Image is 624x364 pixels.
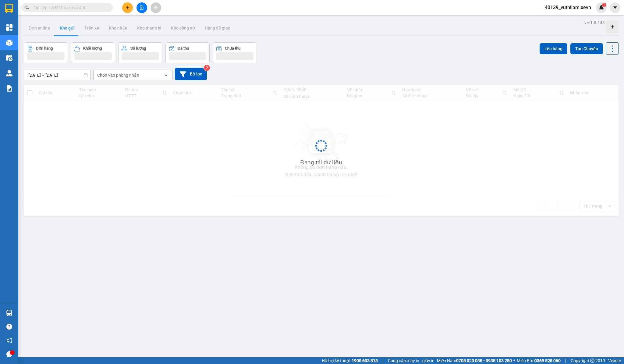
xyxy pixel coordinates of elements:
[388,357,435,364] span: Cung cấp máy in - giấy in:
[352,358,378,363] strong: 1900 633 818
[25,5,30,10] span: search
[24,21,55,35] button: Đơn online
[599,5,604,10] img: icon-new-feature
[104,21,132,35] button: Kho nhận
[6,351,12,357] span: message
[132,21,166,35] button: Kho thanh lý
[456,358,512,363] strong: 0708 023 035 - 0935 103 250
[6,324,12,330] span: question-circle
[36,46,53,51] div: Đơn hàng
[513,359,515,362] span: ⚪️
[122,2,133,13] button: plus
[154,5,158,10] span: aim
[175,68,207,80] button: Bộ lọc
[610,2,620,13] button: caret-down
[6,24,12,31] img: dashboard-icon
[80,21,104,35] button: Trên xe
[584,19,605,26] div: ver 1.8.143
[590,359,594,363] span: copyright
[6,338,12,343] span: notification
[540,43,567,54] button: Lên hàng
[164,73,168,78] svg: open
[6,310,12,316] img: warehouse-icon
[382,357,383,364] span: |
[83,46,102,51] div: Khối lượng
[97,72,139,78] div: Chọn văn phòng nhận
[130,46,146,51] div: Số lượng
[612,5,618,10] span: caret-down
[6,70,12,76] img: warehouse-icon
[6,40,12,46] img: warehouse-icon
[5,4,13,13] img: logo-vxr
[517,357,561,364] span: Miền Bắc
[6,55,12,61] img: warehouse-icon
[140,5,144,10] span: file-add
[565,357,566,364] span: |
[118,42,162,63] button: Số lượng
[602,3,606,7] sup: 1
[300,158,342,167] div: Đang tải dữ liệu
[165,42,210,63] button: Đã thu
[534,358,561,363] strong: 0369 525 060
[322,357,378,364] span: Hỗ trợ kỹ thuật:
[225,46,240,51] div: Chưa thu
[166,21,200,35] button: Kho công nợ
[55,21,80,35] button: Kho gửi
[204,65,210,71] sup: 2
[136,2,147,13] button: file-add
[34,4,105,11] input: Tìm tên, số ĐT hoặc mã đơn
[213,42,257,63] button: Chưa thu
[540,4,596,11] span: 40139_vuthilam.xevn
[603,3,605,7] span: 1
[570,43,603,54] button: Tạo Chuyến
[24,70,90,80] input: Select a date range.
[151,2,161,13] button: aim
[178,46,189,51] div: Đã thu
[24,42,68,63] button: Đơn hàng
[437,357,512,364] span: Miền Nam
[606,21,619,33] div: Tạo kho hàng mới
[71,42,115,63] button: Khối lượng
[6,85,12,92] img: solution-icon
[126,5,130,10] span: plus
[200,21,235,35] button: Hàng đã giao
